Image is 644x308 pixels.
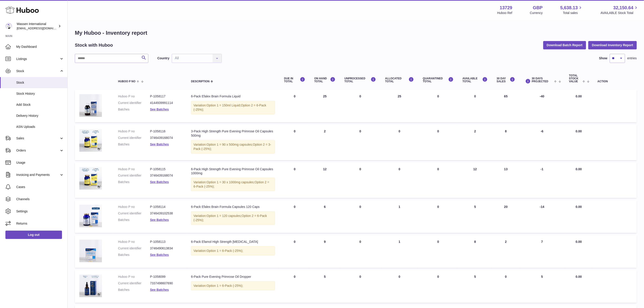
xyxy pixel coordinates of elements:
[118,211,150,216] dt: Current identifier
[75,42,113,48] h2: Stock with Huboo
[16,103,64,107] span: Add Stock
[207,180,255,184] span: Option 1 = 30 x 1000mg capsules;
[207,143,253,146] span: Option 1 = 90 x 500mg capsules;
[520,270,564,303] td: 5
[16,173,59,177] span: Invoicing and Payments
[492,163,520,198] td: 13
[576,240,582,244] span: 0.00
[191,240,275,244] div: 6-Pack Efamol High Strength [MEDICAL_DATA]
[191,205,275,209] div: 6-Pack Efalex Brain Formula Capsules 120 Caps
[16,45,64,49] span: My Dashboard
[530,11,543,15] div: Currency
[79,129,102,152] img: product image
[207,214,242,218] span: Option 1 = 120 capsules;
[280,125,310,160] td: 0
[191,94,275,99] div: 6-Pack Efalex Brain Formula Liquid
[118,253,150,257] dt: Batches
[150,108,169,111] a: See Batches
[284,77,305,83] div: DUE IN TOTAL
[118,101,150,105] dt: Current identifier
[191,80,209,83] span: Description
[310,270,340,303] td: 5
[576,205,582,209] span: 0.00
[520,235,564,268] td: 7
[492,200,520,233] td: 20
[340,163,380,198] td: 0
[118,94,150,99] dt: Huboo P no
[381,270,418,303] td: 0
[576,129,582,133] span: 0.00
[193,214,267,222] span: Option 2 = 6-Pack (-25%);
[150,167,182,171] dd: P-1058115
[310,125,340,160] td: 2
[543,41,586,49] button: Download Batch Report
[576,275,582,278] span: 0.00
[280,90,310,122] td: 0
[598,80,632,83] div: Action
[79,94,102,117] img: product image
[191,211,275,225] div: Variation:
[118,218,150,222] dt: Batches
[118,180,150,184] dt: Batches
[118,80,135,83] span: Huboo P no
[458,90,492,122] td: 0
[340,125,380,160] td: 0
[600,5,639,15] a: 32,150.64 AVAILABLE Stock Total
[150,246,182,251] dd: 3746490613834
[150,101,182,105] dd: 4144939991114
[150,240,182,244] dd: P-1058113
[16,161,64,165] span: Usage
[150,288,169,292] a: See Batches
[207,103,241,107] span: Option 1 = 150ml Liquid;
[437,167,439,171] span: 0
[344,77,376,83] div: UNPROCESSED Total
[381,125,418,160] td: 0
[118,136,150,140] dt: Current identifier
[569,74,582,83] span: Total stock value
[458,200,492,233] td: 5
[310,90,340,122] td: 25
[340,90,380,122] td: 0
[385,77,414,83] div: ALLOCATED Total
[150,180,169,184] a: See Batches
[157,56,170,60] label: Country
[627,56,637,60] span: entries
[492,90,520,122] td: 65
[150,253,169,257] a: See Batches
[437,94,439,98] span: 0
[520,90,564,122] td: -40
[381,163,418,198] td: 0
[191,275,275,279] div: 6-Pack Pure Evening Primrose Oil Dropper
[5,23,12,30] img: internalAdmin-13729@internal.huboo.com
[563,11,583,15] span: Total sales
[118,167,150,171] dt: Huboo P no
[497,77,515,83] div: 30 DAY SALES
[599,56,607,60] label: Show
[118,107,150,112] dt: Batches
[310,235,340,268] td: 9
[75,29,637,37] h1: My Huboo - Inventory report
[560,5,583,15] a: 5,638.13 Total sales
[79,275,102,297] img: product image
[191,281,275,290] div: Variation:
[150,129,182,133] dd: P-1058116
[207,284,243,287] span: Option 1 = 6-Pack (-25%);
[588,41,637,49] button: Download Inventory Report
[16,80,64,85] span: Stock
[340,270,380,303] td: 0
[193,143,271,151] span: Option 2 = 3-Pack (-25%);
[340,200,380,233] td: 0
[191,178,275,191] div: Variation:
[16,125,64,129] span: ASN Uploads
[16,185,64,189] span: Cases
[16,221,64,226] span: Returns
[381,90,418,122] td: 25
[118,173,150,178] dt: Current identifier
[437,275,439,278] span: 0
[381,235,418,268] td: 1
[280,200,310,233] td: 0
[340,235,380,268] td: 0
[118,129,150,133] dt: Huboo P no
[437,205,439,209] span: 0
[150,275,182,279] dd: P-1058099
